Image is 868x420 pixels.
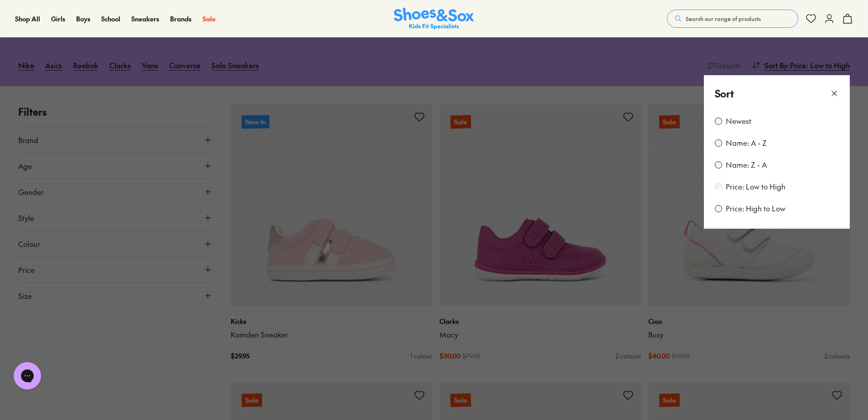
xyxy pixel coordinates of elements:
label: Newest [726,116,751,126]
img: SNS_Logo_Responsive.svg [394,8,474,30]
span: Brands [170,14,191,23]
span: Boys [76,14,90,23]
span: Girls [51,14,65,23]
span: School [101,14,120,23]
span: Sneakers [131,14,159,23]
a: School [101,14,120,24]
a: Shop All [15,14,40,24]
a: Sneakers [131,14,159,24]
span: Search our range of products [686,15,761,23]
a: Boys [76,14,90,24]
a: Sale [202,14,216,24]
p: Sort [715,86,734,101]
button: Search our range of products [667,10,798,28]
label: Name: Z - A [726,160,767,170]
span: Shop All [15,14,40,23]
iframe: Gorgias live chat messenger [9,359,46,393]
a: Girls [51,14,65,24]
label: Price: Low to High [726,182,785,192]
span: Sale [202,14,216,23]
a: Shoes & Sox [394,8,474,30]
label: Price: High to Low [726,204,785,214]
a: Brands [170,14,191,24]
label: Name: A - Z [726,138,767,148]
